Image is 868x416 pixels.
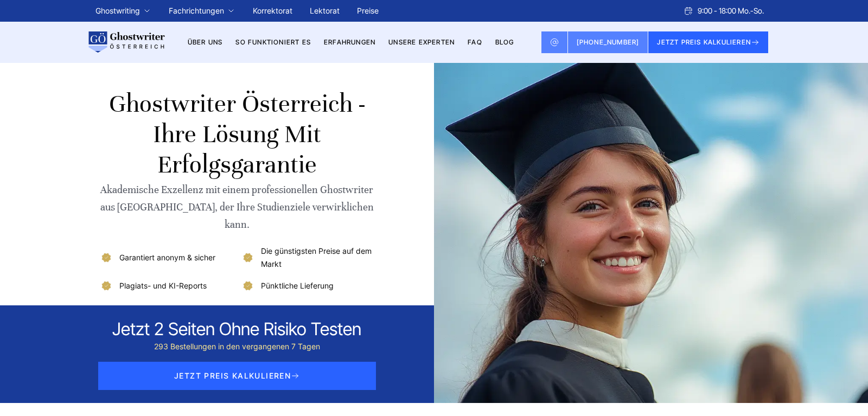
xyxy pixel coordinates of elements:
[241,245,374,271] li: Die günstigsten Preise auf dem Markt
[100,251,113,264] img: Garantiert anonym & sicher
[112,340,361,353] div: 293 Bestellungen in den vergangenen 7 Tagen
[684,7,693,15] img: Schedule
[188,38,223,46] a: Über uns
[495,38,514,46] a: BLOG
[100,279,233,292] li: Plagiats- und KI-Reports
[388,38,455,46] a: Unsere Experten
[87,31,165,53] img: logo wirschreiben
[100,245,233,271] li: Garantiert anonym & sicher
[310,6,340,15] a: Lektorat
[324,38,375,46] a: Erfahrungen
[648,31,768,53] button: JETZT PREIS KALKULIEREN
[95,4,140,17] a: Ghostwriting
[241,251,254,264] img: Die günstigsten Preise auf dem Markt
[100,279,113,292] img: Plagiats- und KI-Reports
[169,4,224,17] a: Fachrichtungen
[100,181,374,233] div: Akademische Exzellenz mit einem professionellen Ghostwriter aus [GEOGRAPHIC_DATA], der Ihre Studi...
[568,31,649,53] a: [PHONE_NUMBER]
[241,279,374,292] li: Pünktliche Lieferung
[468,38,482,46] a: FAQ
[98,362,376,390] span: JETZT PREIS KALKULIEREN
[100,89,374,180] h1: Ghostwriter Österreich - Ihre Lösung mit Erfolgsgarantie
[357,6,379,15] a: Preise
[235,38,311,46] a: So funktioniert es
[577,38,640,46] span: [PHONE_NUMBER]
[241,279,254,292] img: Pünktliche Lieferung
[550,38,559,47] img: Email
[253,6,292,15] a: Korrektorat
[112,318,361,340] div: Jetzt 2 seiten ohne risiko testen
[698,4,764,17] span: 9:00 - 18:00 Mo.-So.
